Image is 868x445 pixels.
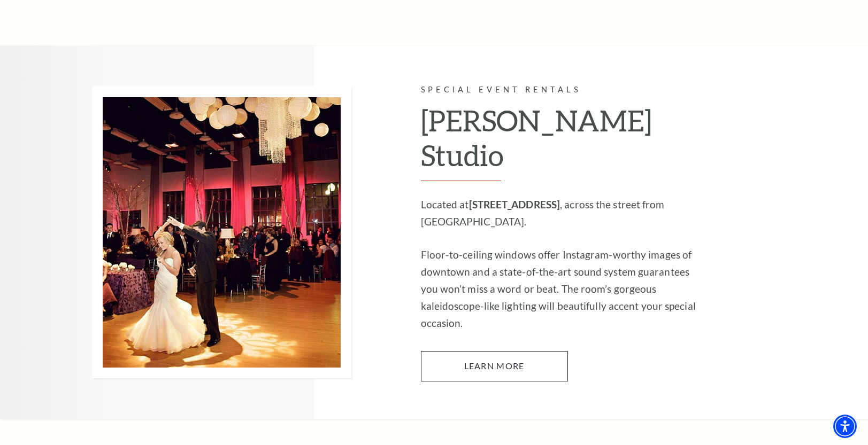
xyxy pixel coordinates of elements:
strong: [STREET_ADDRESS] [469,198,560,210]
a: Learn More McDavid Studio [421,351,568,381]
div: Accessibility Menu [833,415,857,438]
p: Special Event Rentals [421,83,707,97]
h2: [PERSON_NAME] Studio [421,103,707,182]
p: Floor-to-ceiling windows offer Instagram-worthy images of downtown and a state-of-the-art sound s... [421,246,707,332]
p: Located at , across the street from [GEOGRAPHIC_DATA]. [421,196,707,230]
img: Special Event Rentals [92,87,351,378]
